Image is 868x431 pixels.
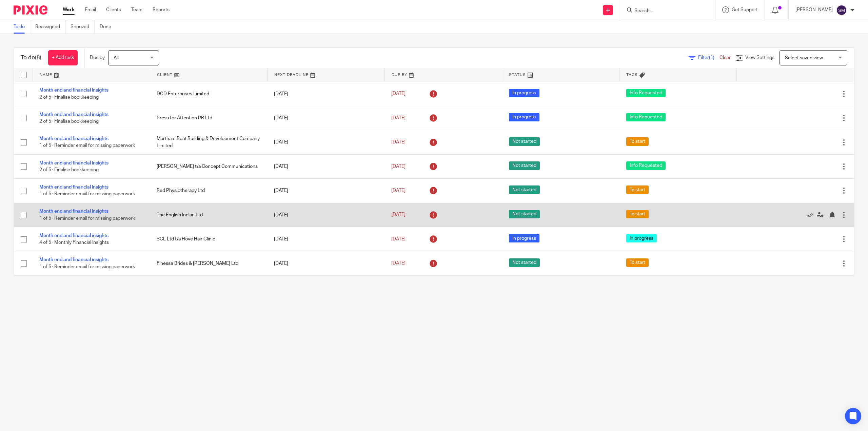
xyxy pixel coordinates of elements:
[509,137,540,146] span: Not started
[39,257,108,262] a: Month end and financial insights
[150,203,267,227] td: The English Indian Ltd
[626,89,666,97] span: Info Requested
[509,210,540,218] span: Not started
[150,82,267,106] td: DCD Enterprises Limited
[114,56,119,60] span: All
[150,179,267,203] td: Red Physiotherapy Ltd
[267,106,384,130] td: [DATE]
[85,6,96,13] a: Email
[39,240,109,245] span: 4 of 5 · Monthly Financial Insights
[14,20,30,34] a: To do
[626,185,649,194] span: To start
[391,237,406,241] span: [DATE]
[39,192,135,197] span: 1 of 5 · Reminder email for missing paperwork
[509,113,539,121] span: In progress
[39,143,135,148] span: 1 of 5 · Reminder email for missing paperwork
[48,50,78,65] a: + Add task
[267,130,384,154] td: [DATE]
[39,161,108,165] a: Month end and financial insights
[719,55,731,60] a: Clear
[267,82,384,106] td: [DATE]
[391,92,406,96] span: [DATE]
[39,168,99,172] span: 2 of 5 · Finalise bookkeeping
[267,203,384,227] td: [DATE]
[39,216,135,221] span: 1 of 5 · Reminder email for missing paperwork
[39,209,108,214] a: Month end and financial insights
[267,251,384,275] td: [DATE]
[509,89,539,97] span: In progress
[745,55,774,60] span: View Settings
[21,54,41,61] h1: To do
[39,265,135,269] span: 1 of 5 · Reminder email for missing paperwork
[698,55,719,60] span: Filter
[150,251,267,275] td: Finesse Brides & [PERSON_NAME] Ltd
[391,261,406,266] span: [DATE]
[391,188,406,193] span: [DATE]
[509,161,540,170] span: Not started
[626,73,638,77] span: Tags
[39,185,108,190] a: Month end and financial insights
[106,6,121,13] a: Clients
[509,185,540,194] span: Not started
[39,119,99,124] span: 2 of 5 · Finalise bookkeeping
[150,130,267,154] td: Martham Boat Building & Development Company Limited
[391,213,406,217] span: [DATE]
[267,154,384,178] td: [DATE]
[14,5,47,15] img: Pixie
[267,227,384,251] td: [DATE]
[150,106,267,130] td: Press for Attention PR Ltd
[39,95,99,100] span: 2 of 5 · Finalise bookkeeping
[626,234,657,242] span: In progress
[509,234,539,242] span: In progress
[391,164,406,169] span: [DATE]
[131,6,142,13] a: Team
[39,112,108,117] a: Month end and financial insights
[626,113,666,121] span: Info Requested
[71,20,95,34] a: Snoozed
[785,56,823,60] span: Select saved view
[509,258,540,267] span: Not started
[626,258,649,267] span: To start
[35,20,65,34] a: Reassigned
[267,179,384,203] td: [DATE]
[709,55,714,60] span: (1)
[391,116,406,120] span: [DATE]
[626,137,649,146] span: To start
[39,233,108,238] a: Month end and financial insights
[100,20,116,34] a: Done
[63,6,75,13] a: Work
[150,227,267,251] td: SCL Ltd t/a Hove Hair Clinic
[807,212,817,218] a: Mark as done
[391,140,406,144] span: [DATE]
[39,136,108,141] a: Month end and financial insights
[626,161,666,170] span: Info Requested
[732,7,758,12] span: Get Support
[153,6,170,13] a: Reports
[90,54,105,61] p: Due by
[626,210,649,218] span: To start
[150,154,267,178] td: [PERSON_NAME] t/a Concept Communications
[35,55,41,60] span: (8)
[795,6,833,13] p: [PERSON_NAME]
[39,88,108,93] a: Month end and financial insights
[634,8,695,14] input: Search
[836,5,847,16] img: svg%3E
